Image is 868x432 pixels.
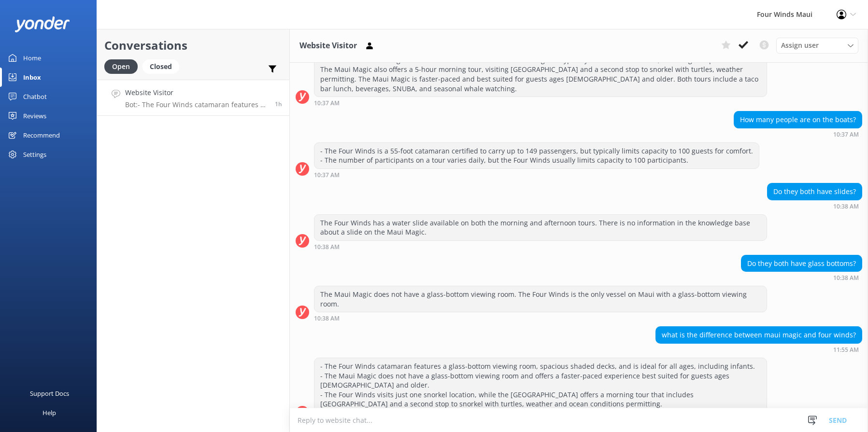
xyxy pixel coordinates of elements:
div: The Maui Magic does not have a glass-bottom viewing room. The Four Winds is the only vessel on Ma... [314,286,767,312]
strong: 10:37 AM [314,172,340,178]
strong: 10:38 AM [833,275,859,281]
div: Support Docs [30,384,69,403]
div: The Four Winds has a water slide available on both the morning and afternoon tours. There is no i... [314,215,767,240]
div: Recommend [23,125,60,145]
div: The Four Winds morning Snorkel Molokini Crater Tour is 5 hours long and typically visits Molokini... [314,52,767,97]
div: Home [23,48,41,68]
div: Assign User [776,38,858,53]
div: - The Four Winds catamaran features a glass-bottom viewing room, spacious shaded decks, and is id... [314,358,767,412]
strong: 10:37 AM [833,132,859,138]
a: Website VisitorBot:- The Four Winds catamaran features a glass-bottom viewing room, spacious shad... [97,80,289,116]
h3: Website Visitor [299,40,357,52]
div: Oct 02 2025 10:37am (UTC -10:00) Pacific/Honolulu [734,131,862,138]
div: Open [104,59,138,74]
div: Oct 02 2025 10:38am (UTC -10:00) Pacific/Honolulu [314,243,767,250]
div: Help [43,403,56,422]
div: Closed [142,59,179,74]
div: - The Four Winds is a 55-foot catamaran certified to carry up to 149 passengers, but typically li... [314,143,759,168]
div: Chatbot [23,87,47,106]
div: Settings [23,145,46,164]
h2: Conversations [104,36,282,55]
div: How many people are on the boats? [734,111,862,128]
div: Oct 02 2025 10:38am (UTC -10:00) Pacific/Honolulu [314,315,767,321]
div: Oct 02 2025 10:38am (UTC -10:00) Pacific/Honolulu [767,203,862,209]
div: Oct 02 2025 10:38am (UTC -10:00) Pacific/Honolulu [741,274,862,281]
strong: 11:55 AM [833,347,859,353]
strong: 10:38 AM [314,244,340,250]
p: Bot: - The Four Winds catamaran features a glass-bottom viewing room, spacious shaded decks, and ... [125,100,268,109]
strong: 10:38 AM [833,204,859,209]
div: Do they both have slides? [768,183,862,200]
div: Oct 02 2025 10:37am (UTC -10:00) Pacific/Honolulu [314,99,767,106]
div: Oct 02 2025 10:37am (UTC -10:00) Pacific/Honolulu [314,171,759,178]
a: Open [104,61,142,71]
div: Oct 02 2025 11:55am (UTC -10:00) Pacific/Honolulu [655,346,862,353]
div: what is the difference between maui magic and four winds? [656,327,862,343]
div: Inbox [23,68,41,87]
div: Reviews [23,106,46,125]
strong: 10:37 AM [314,100,340,106]
span: Assign user [781,40,819,51]
strong: 10:38 AM [314,316,340,321]
span: Oct 02 2025 11:55am (UTC -10:00) Pacific/Honolulu [275,100,282,108]
div: Do they both have glass bottoms? [741,255,862,272]
img: yonder-white-logo.png [14,16,70,32]
h4: Website Visitor [125,87,268,98]
a: Closed [142,61,184,71]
